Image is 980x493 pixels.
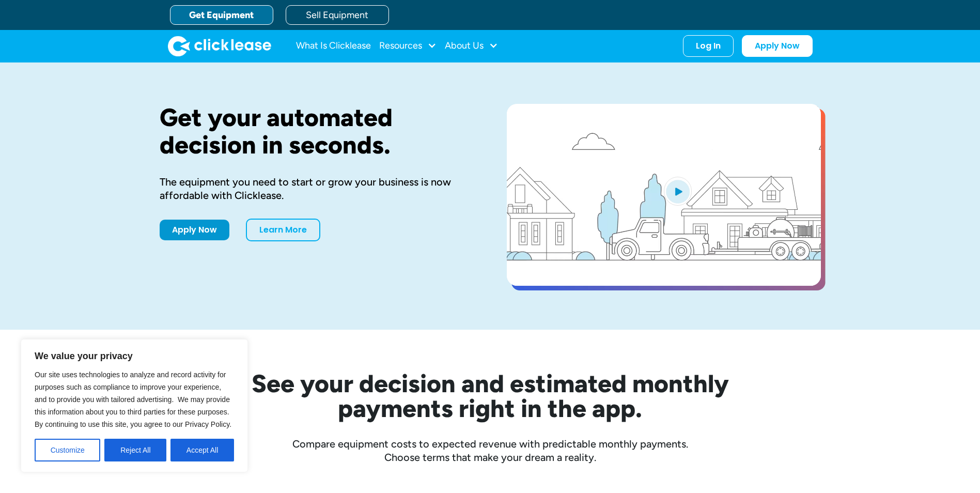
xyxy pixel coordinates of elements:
img: Clicklease logo [168,36,271,56]
a: open lightbox [507,104,821,286]
a: Get Equipment [170,5,273,25]
img: Blue play button logo on a light blue circular background [664,177,692,206]
a: Apply Now [160,220,229,240]
div: About Us [445,36,498,56]
button: Reject All [104,439,166,461]
div: Log In [696,41,721,51]
a: home [168,36,271,56]
p: We value your privacy [35,350,234,362]
a: Sell Equipment [286,5,389,25]
div: We value your privacy [21,339,248,472]
div: Compare equipment costs to expected revenue with predictable monthly payments. Choose terms that ... [160,437,821,464]
div: Resources [379,36,437,56]
a: What Is Clicklease [296,36,371,56]
button: Customize [35,439,100,461]
h1: Get your automated decision in seconds. [160,104,474,159]
a: Learn More [246,219,320,241]
span: Our site uses technologies to analyze and record activity for purposes such as compliance to impr... [35,371,231,428]
h2: See your decision and estimated monthly payments right in the app. [201,371,780,421]
div: The equipment you need to start or grow your business is now affordable with Clicklease. [160,175,474,202]
button: Accept All [170,439,234,461]
a: Apply Now [742,35,813,57]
